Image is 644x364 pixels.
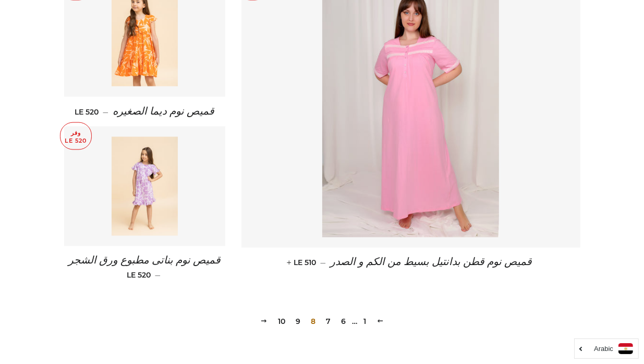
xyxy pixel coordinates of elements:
a: قميص نوم ديما الصغيره — LE 520 [64,97,226,127]
span: 8 [307,314,320,330]
p: وفر LE 520 [60,123,91,149]
span: قميص نوم بناتى مطبوع ورق الشجر [68,255,221,267]
span: — [155,271,161,280]
a: قميص نوم بناتى مطبوع ورق الشجر — LE 520 [64,246,226,289]
span: — [103,107,108,117]
span: LE 520 [127,271,151,280]
span: … [352,318,357,325]
i: Arabic [594,345,613,352]
a: 10 [274,314,289,330]
a: Arabic [580,343,633,354]
a: قميص نوم قطن بدانتيل بسيط من الكم و الصدر — LE 510 [241,248,580,278]
a: 1 [359,314,370,330]
a: 9 [291,314,305,330]
a: 6 [337,314,350,330]
span: قميص نوم ديما الصغيره [113,106,214,117]
a: 7 [322,314,335,330]
span: LE 520 [75,107,99,117]
span: — [321,258,326,268]
span: LE 510 [289,258,317,268]
span: قميص نوم قطن بدانتيل بسيط من الكم و الصدر [331,257,532,268]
